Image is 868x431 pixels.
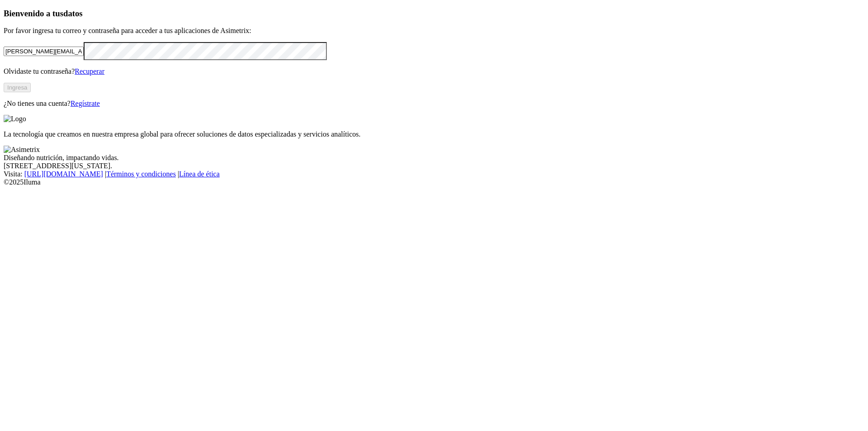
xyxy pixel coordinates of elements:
[4,83,31,92] button: Ingresa
[4,67,864,76] p: Olvidaste tu contraseña?
[4,146,40,154] img: Asimetrix
[4,47,84,56] input: Tu correo
[71,99,100,107] a: Regístrate
[4,99,864,108] p: ¿No tienes una cuenta?
[24,170,103,178] a: [URL][DOMAIN_NAME]
[4,170,864,178] div: Visita : | |
[75,67,104,75] a: Recuperar
[179,170,220,178] a: Línea de ética
[4,9,864,19] h3: Bienvenido a tus
[4,178,864,186] div: © 2025 Iluma
[4,154,864,162] div: Diseñando nutrición, impactando vidas.
[4,162,864,170] div: [STREET_ADDRESS][US_STATE].
[106,170,176,178] a: Términos y condiciones
[4,27,864,35] p: Por favor ingresa tu correo y contraseña para acceder a tus aplicaciones de Asimetrix:
[4,115,26,123] img: Logo
[4,130,864,138] p: La tecnología que creamos en nuestra empresa global para ofrecer soluciones de datos especializad...
[63,9,83,18] span: datos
